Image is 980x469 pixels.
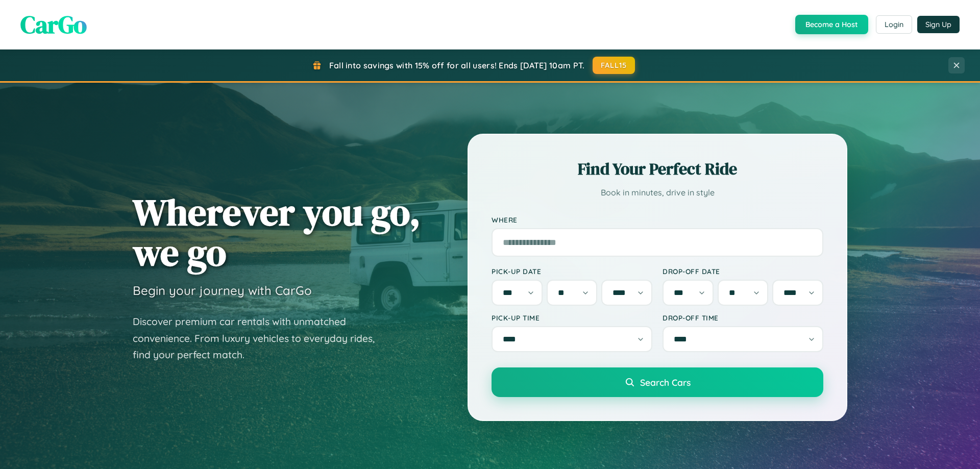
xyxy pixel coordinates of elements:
p: Book in minutes, drive in style [492,185,823,200]
button: Search Cars [492,367,823,397]
p: Discover premium car rentals with unmatched convenience. From luxury vehicles to everyday rides, ... [133,313,388,363]
h3: Begin your journey with CarGo [133,283,312,298]
button: Login [876,15,912,34]
label: Where [492,215,823,224]
h1: Wherever you go, we go [133,192,421,273]
span: Fall into savings with 15% off for all users! Ends [DATE] 10am PT. [329,60,585,70]
label: Pick-up Time [492,313,652,322]
label: Pick-up Date [492,267,652,276]
label: Drop-off Date [663,267,823,276]
button: FALL15 [593,57,635,74]
button: Become a Host [795,15,868,34]
span: CarGo [20,8,87,41]
h2: Find Your Perfect Ride [492,158,823,180]
span: Search Cars [640,377,691,388]
label: Drop-off Time [663,313,823,322]
button: Sign Up [917,16,960,33]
